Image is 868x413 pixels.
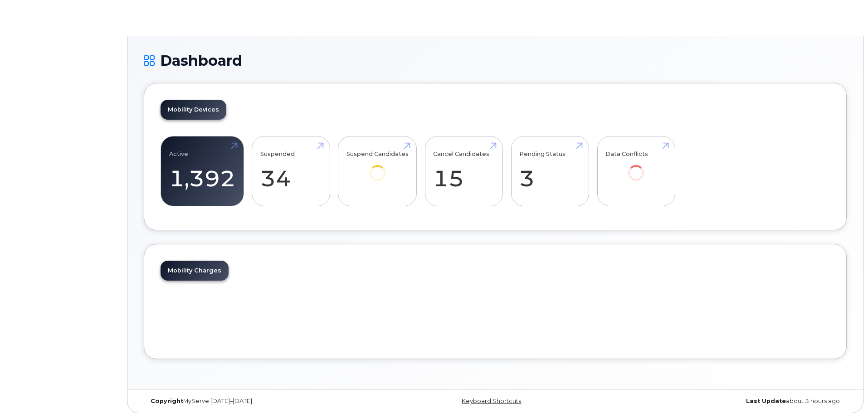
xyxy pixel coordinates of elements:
[161,261,229,281] a: Mobility Charges
[346,141,409,194] a: Suspend Candidates
[260,141,322,201] a: Suspended 34
[151,398,183,404] strong: Copyright
[433,141,494,201] a: Cancel Candidates 15
[746,398,786,404] strong: Last Update
[462,398,521,404] a: Keyboard Shortcuts
[605,141,667,194] a: Data Conflicts
[161,100,226,120] a: Mobility Devices
[612,398,847,405] div: about 3 hours ago
[519,141,580,201] a: Pending Status 3
[169,141,235,201] a: Active 1,392
[144,398,378,405] div: MyServe [DATE]–[DATE]
[144,53,847,68] h1: Dashboard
